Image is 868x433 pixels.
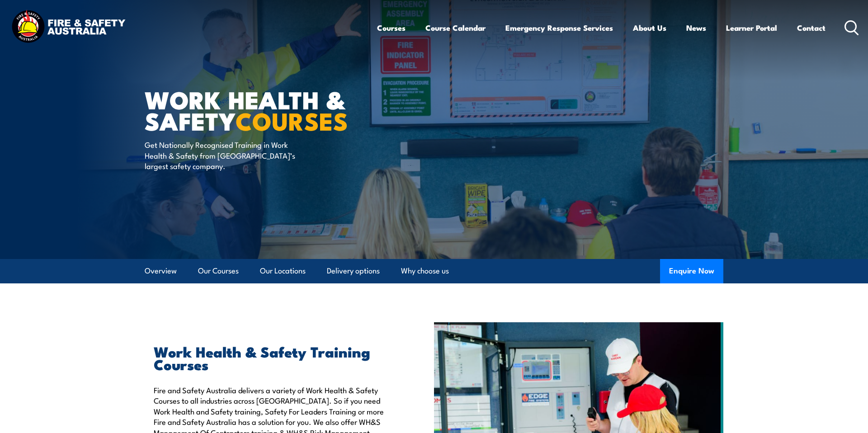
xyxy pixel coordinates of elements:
[145,139,310,171] p: Get Nationally Recognised Training in Work Health & Safety from [GEOGRAPHIC_DATA]’s largest safet...
[797,16,826,40] a: Contact
[686,16,706,40] a: News
[145,89,368,131] h1: Work Health & Safety
[154,345,392,370] h2: Work Health & Safety Training Courses
[401,259,449,283] a: Why choose us
[425,16,486,40] a: Course Calendar
[660,259,723,283] button: Enquire Now
[327,259,380,283] a: Delivery options
[377,16,406,40] a: Courses
[726,16,777,40] a: Learner Portal
[198,259,239,283] a: Our Courses
[260,259,306,283] a: Our Locations
[145,259,177,283] a: Overview
[505,16,613,40] a: Emergency Response Services
[236,101,348,139] strong: COURSES
[633,16,666,40] a: About Us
